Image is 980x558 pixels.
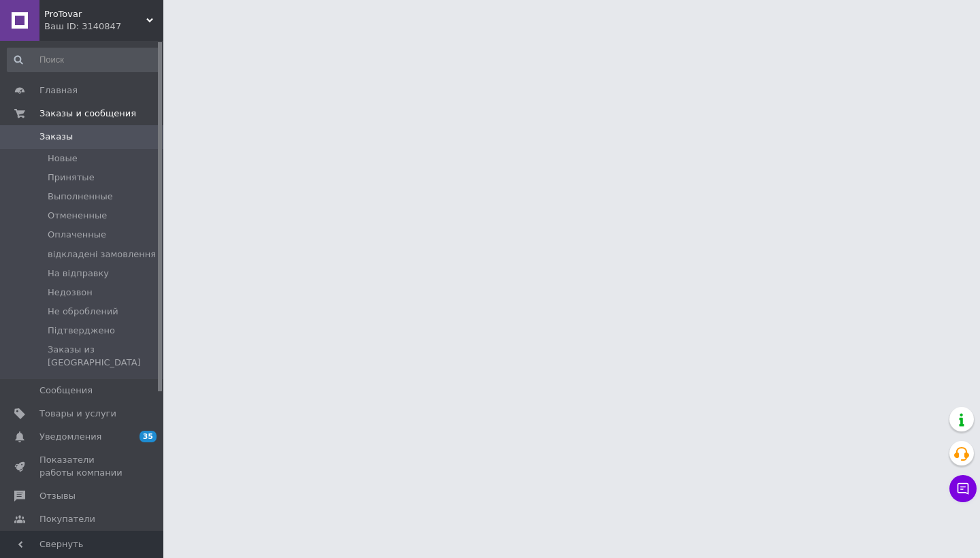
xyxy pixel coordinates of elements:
span: Выполненные [48,191,113,203]
span: Заказы из [GEOGRAPHIC_DATA] [48,344,159,368]
span: Заказы [39,131,73,143]
span: Принятые [48,171,95,184]
button: Чат с покупателем [949,475,977,502]
span: На відправку [48,267,109,280]
span: Уведомления [39,431,101,443]
span: Покупатели [39,513,95,525]
span: Підтверджено [48,325,115,337]
span: відкладені замовлення [48,248,156,261]
span: Отмененные [48,210,107,222]
span: Товары и услуги [39,408,116,420]
span: Оплаченные [48,229,106,241]
span: Отзывы [39,490,76,502]
span: Сообщения [39,384,93,397]
span: ProTovar [44,8,146,20]
span: Заказы и сообщения [39,108,136,120]
span: 35 [140,431,157,442]
span: Новые [48,152,78,165]
span: Главная [39,84,78,97]
span: Показатели работы компании [39,454,126,478]
div: Ваш ID: 3140847 [44,20,163,33]
span: Не оброблений [48,306,118,318]
span: Недозвон [48,286,93,299]
input: Поиск [7,48,161,72]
